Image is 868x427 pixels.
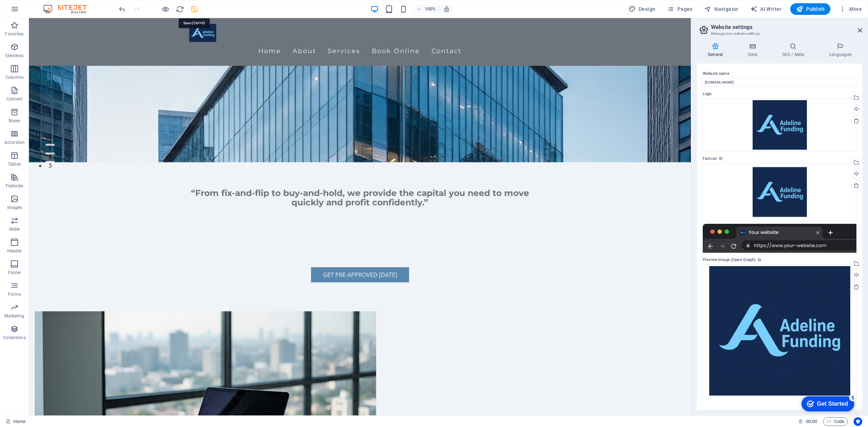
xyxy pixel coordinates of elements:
p: Features [6,183,23,189]
span: Navigator [704,5,739,13]
h2: Website settings [711,24,862,30]
button: Click here to leave preview mode and continue editing [161,5,170,13]
div: IMG-20250902-WA0019-mt4lBLFTjTCV1U0aULF8jA-u2dUCnnjU_ScuYB5kPjuxw.png [703,163,856,221]
div: IMG-20250902-WA0019-mt4lBLFTjTCV1U0aULF8jA.jpg [703,264,856,397]
input: Name... [703,78,856,87]
div: Design (Ctrl+Alt+Y) [626,3,659,15]
p: Boxes [9,118,21,124]
label: Favicon [703,154,856,163]
label: Preview Image (Open Graph) [703,256,856,264]
button: More [836,3,865,15]
button: Design [626,3,659,15]
p: Columns [5,74,24,80]
span: Publish [796,5,825,13]
button: Publish [790,3,830,15]
button: 3 [17,143,26,145]
h4: Languages [818,43,862,58]
p: Forms [8,291,21,297]
h4: Data [737,43,771,58]
h6: Session time [798,417,817,426]
button: 100% [414,5,439,13]
a: Click to cancel selection. Double-click to open Pages [6,417,26,426]
button: AI Writer [747,3,784,15]
p: Footer [8,270,21,276]
div: Get Started 5 items remaining, 0% complete [6,4,59,19]
h4: SEO / Meta [771,43,818,58]
h4: General [697,43,737,58]
i: Reload page [176,5,184,13]
span: More [839,5,862,13]
i: On resize automatically adjust zoom level to fit chosen device. [443,6,450,12]
i: Undo: Change favicon (Ctrl+Z) [118,5,126,13]
img: Editor Logo [42,5,96,13]
span: Design [629,5,656,13]
span: Pages [667,5,692,13]
p: Content [7,96,22,102]
button: Usercentrics [854,417,862,426]
p: Accordion [4,140,25,145]
button: reload [175,5,184,13]
span: Code [826,417,844,426]
span: : [811,419,812,424]
div: 5 [54,1,61,9]
p: Marketing [4,313,24,319]
label: Website name [703,69,856,78]
p: Images [7,205,22,210]
label: Logo [703,90,856,98]
button: Code [823,417,848,426]
div: Get Started [21,8,52,14]
p: Collections [3,335,25,341]
p: Favorites [5,31,24,37]
h3: Manage your website settings [711,30,848,37]
span: 00 00 [806,417,817,426]
button: 2 [17,134,26,136]
button: 1 [17,126,26,128]
p: Elements [5,53,24,59]
button: Navigator [701,3,741,15]
p: Header [7,248,22,254]
p: Slider [9,226,20,232]
p: Tables [8,161,21,167]
button: undo [118,5,126,13]
h6: 100% [425,5,436,13]
button: save [190,5,199,13]
button: Pages [664,3,695,15]
span: AI Writer [750,5,782,13]
div: IMG-20250902-WA0019-mt4lBLFTjTCV1U0aULF8jA.jpg [703,98,856,152]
